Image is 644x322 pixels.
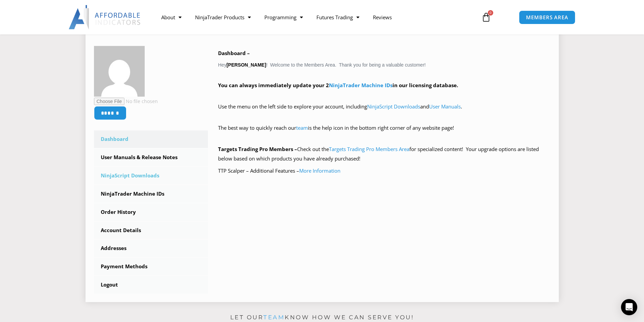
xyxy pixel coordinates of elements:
[94,203,208,221] a: Order History
[258,9,310,25] a: Programming
[218,49,550,175] div: Hey ! Welcome to the Members Area. Thank you for being a valuable customer!
[299,167,340,174] a: More Information
[94,149,208,166] a: User Manuals & Release Notes
[296,124,308,131] a: team
[94,46,145,97] img: ac2562b6d03f8cff2a18f57cc150cb38cd16f3d5e995f473daedda7e85d9b48f
[218,123,550,142] p: The best way to quickly reach our is the help icon in the bottom right corner of any website page!
[94,130,208,294] nav: Account pages
[263,314,285,321] a: team
[154,9,188,25] a: About
[621,299,637,315] div: Open Intercom Messenger
[218,166,550,176] p: TTP Scalper – Additional Features –
[429,103,461,110] a: User Manuals
[218,82,458,89] strong: You can always immediately update your 2 in our licensing database.
[488,10,493,16] span: 0
[366,9,399,25] a: Reviews
[94,222,208,239] a: Account Details
[154,9,474,25] nav: Menu
[519,10,575,24] a: MEMBERS AREA
[94,258,208,275] a: Payment Methods
[94,130,208,148] a: Dashboard
[94,185,208,203] a: NinjaTrader Machine IDs
[471,7,501,27] a: 0
[188,9,258,25] a: NinjaTrader Products
[367,103,420,110] a: NinjaScript Downloads
[69,5,141,29] img: LogoAI | Affordable Indicators – NinjaTrader
[218,102,550,121] p: Use the menu on the left side to explore your account, including and .
[329,146,409,152] a: Targets Trading Pro Members Area
[94,240,208,257] a: Addresses
[218,146,297,152] strong: Targets Trading Pro Members –
[329,82,392,89] a: NinjaTrader Machine IDs
[310,9,366,25] a: Futures Trading
[94,167,208,184] a: NinjaScript Downloads
[218,50,250,56] b: Dashboard –
[226,62,266,68] strong: [PERSON_NAME]
[94,276,208,294] a: Logout
[218,145,550,164] p: Check out the for specialized content! Your upgrade options are listed below based on which produ...
[526,15,568,20] span: MEMBERS AREA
